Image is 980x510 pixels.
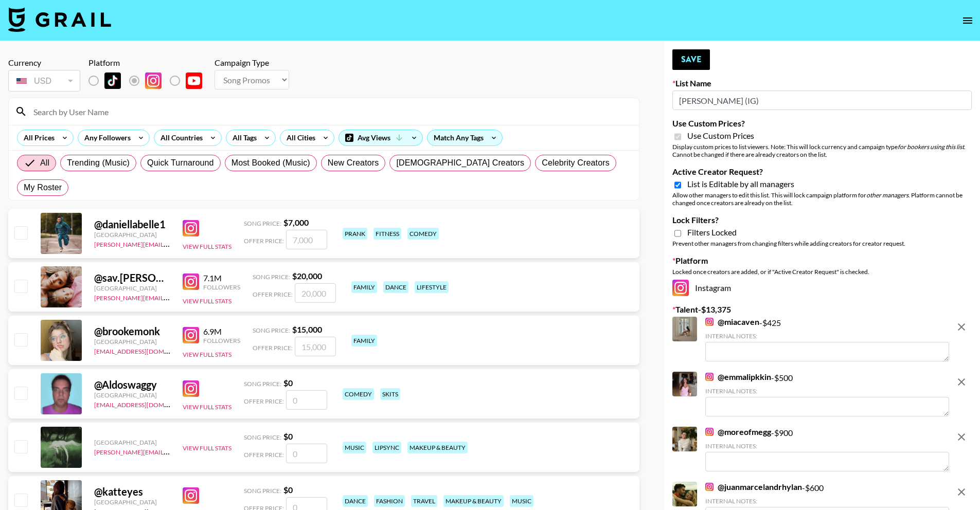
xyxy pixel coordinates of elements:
[183,351,231,358] button: View Full Stats
[866,191,908,199] em: other managers
[373,228,401,240] div: fitness
[672,256,972,266] label: Platform
[705,427,771,437] a: @moreofmegg
[253,273,290,281] span: Song Price:
[183,274,199,290] img: Instagram
[898,143,964,151] em: for bookers using this list
[705,482,802,492] a: @juanmarcelandrhylan
[183,403,231,411] button: View Full Stats
[286,230,327,249] input: 7,000
[951,372,972,392] button: remove
[94,391,170,399] div: [GEOGRAPHIC_DATA]
[183,380,199,397] img: Instagram
[94,439,170,446] div: [GEOGRAPHIC_DATA]
[183,444,231,452] button: View Full Stats
[94,284,170,292] div: [GEOGRAPHIC_DATA]
[672,215,972,225] label: Lock Filters?
[17,130,57,145] div: All Prices
[292,271,322,281] strong: $ 20,000
[253,344,293,352] span: Offer Price:
[94,239,246,248] a: [PERSON_NAME][EMAIL_ADDRESS][DOMAIN_NAME]
[203,337,240,344] div: Followers
[94,446,246,456] a: [PERSON_NAME][EMAIL_ADDRESS][DOMAIN_NAME]
[8,68,80,94] div: Currency is locked to USD
[427,130,502,145] div: Match Any Tags
[283,217,309,227] strong: $ 7,000
[351,281,377,293] div: family
[951,427,972,447] button: remove
[343,442,366,453] div: music
[183,297,231,305] button: View Full Stats
[27,103,633,120] input: Search by User Name
[672,268,972,276] div: Locked once creators are added, or if "Active Creator Request" is checked.
[8,7,111,32] img: Grail Talent
[672,167,972,177] label: Active Creator Request?
[231,157,310,169] span: Most Booked (Music)
[672,280,689,296] img: Instagram
[672,280,972,296] div: Instagram
[957,10,978,31] button: open drawer
[415,281,449,293] div: lifestyle
[672,78,972,88] label: List Name
[280,130,317,145] div: All Cities
[687,179,794,189] span: List is Editable by all managers
[672,304,972,315] label: Talent - $ 13,375
[705,427,949,471] div: - $ 900
[94,271,170,284] div: @ sav.[PERSON_NAME]
[88,70,210,92] div: List locked to Instagram.
[183,243,231,250] button: View Full Stats
[292,324,322,334] strong: $ 15,000
[951,317,972,337] button: remove
[705,317,949,361] div: - $ 425
[672,143,972,158] div: Display custom prices to list viewers. Note: This will lock currency and campaign type . Cannot b...
[94,485,170,498] div: @ katteyes
[244,397,284,405] span: Offer Price:
[672,49,710,70] button: Save
[705,442,949,450] div: Internal Notes:
[286,390,327,410] input: 0
[672,191,972,207] div: Allow other managers to edit this list. This will lock campaign platform for . Platform cannot be...
[328,157,379,169] span: New Creators
[339,130,422,145] div: Avg Views
[145,72,162,89] img: Instagram
[374,495,405,507] div: fashion
[372,442,401,453] div: lipsync
[10,72,78,90] div: USD
[343,495,368,507] div: dance
[283,485,293,495] strong: $ 0
[351,335,377,347] div: family
[705,372,771,382] a: @emmalipkkin
[104,72,121,89] img: TikTok
[154,130,205,145] div: All Countries
[94,218,170,231] div: @ daniellabelle1
[687,227,737,238] span: Filters Locked
[183,487,199,504] img: Instagram
[705,483,714,491] img: Instagram
[244,380,281,388] span: Song Price:
[396,157,524,169] span: [DEMOGRAPHIC_DATA] Creators
[343,228,367,240] div: prank
[183,327,199,343] img: Instagram
[705,372,949,416] div: - $ 500
[94,231,170,239] div: [GEOGRAPHIC_DATA]
[244,220,281,227] span: Song Price:
[94,378,170,391] div: @ Aldoswaggy
[672,118,972,129] label: Use Custom Prices?
[226,130,259,145] div: All Tags
[67,157,130,169] span: Trending (Music)
[411,495,437,507] div: travel
[94,498,170,506] div: [GEOGRAPHIC_DATA]
[40,157,49,169] span: All
[244,433,281,441] span: Song Price:
[705,387,949,395] div: Internal Notes:
[542,157,610,169] span: Celebrity Creators
[705,428,714,436] img: Instagram
[94,338,170,345] div: [GEOGRAPHIC_DATA]
[283,378,293,388] strong: $ 0
[286,444,327,463] input: 0
[186,72,202,89] img: YouTube
[203,326,240,337] div: 6.9M
[705,317,759,327] a: @miacaven
[94,399,198,409] a: [EMAIL_ADDRESS][DOMAIN_NAME]
[672,240,972,247] div: Prevent other managers from changing filters while adding creators for creator request.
